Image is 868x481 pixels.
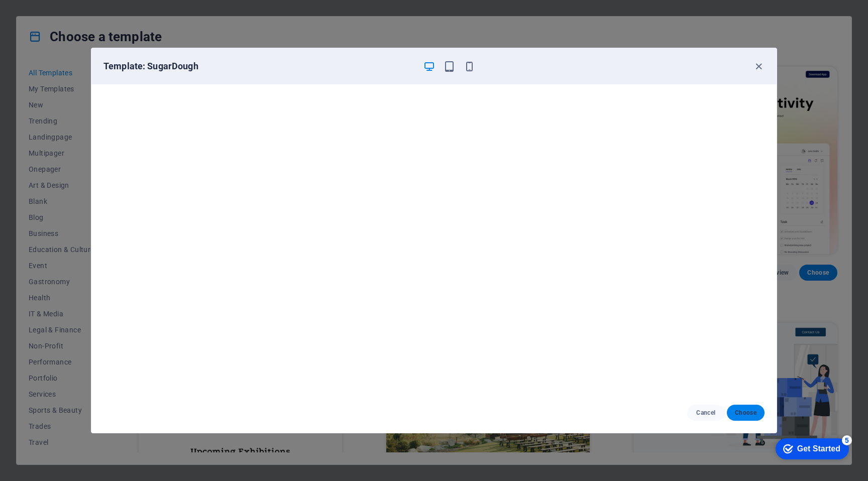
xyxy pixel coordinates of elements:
div: 5 [74,2,84,12]
span: Cancel [695,409,717,417]
div: Get Started 5 items remaining, 0% complete [8,5,81,26]
button: Cancel [687,405,725,421]
div: Get Started [30,11,73,20]
h6: Template: SugarDough [103,60,415,72]
span: Choose [735,409,756,417]
button: Choose [727,405,765,421]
